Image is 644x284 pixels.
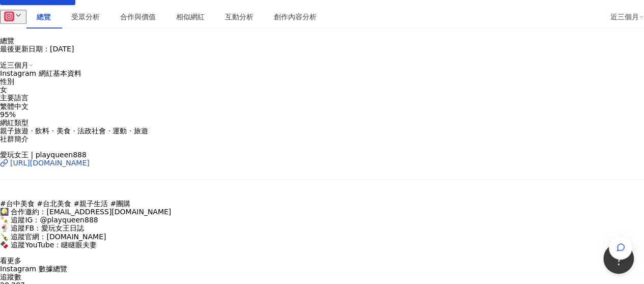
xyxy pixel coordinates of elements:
[120,11,156,22] div: 合作與價值
[176,11,205,22] div: 相似網紅
[10,159,90,167] div: [URL][DOMAIN_NAME]
[225,11,254,22] div: 互動分析
[603,243,634,274] iframe: Help Scout Beacon - Open
[37,11,51,22] div: 總覽
[610,11,644,22] div: 近三個月
[71,11,100,22] div: 受眾分析
[274,11,317,22] div: 創作內容分析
